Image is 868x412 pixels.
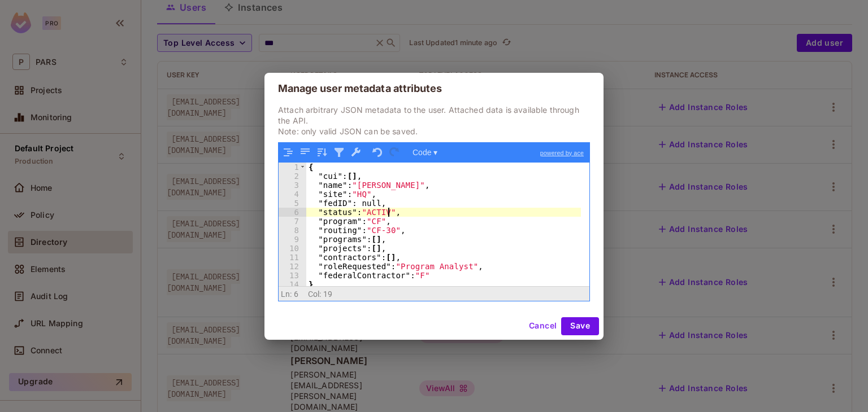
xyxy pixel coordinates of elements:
[279,217,306,226] div: 7
[298,145,313,160] button: Compact JSON data, remove all whitespaces (Ctrl+Shift+I)
[279,271,306,280] div: 13
[281,290,292,299] span: Ln:
[409,145,441,160] button: Code ▾
[264,73,604,104] h2: Manage user metadata attributes
[279,199,306,208] div: 5
[308,290,322,299] span: Col:
[535,143,589,163] a: powered by ace
[332,145,346,160] button: Filter, sort, or transform contents
[279,235,306,244] div: 9
[524,317,561,335] button: Cancel
[370,145,385,160] button: Undo last action (Ctrl+Z)
[387,145,402,160] button: Redo (Ctrl+Shift+Z)
[279,280,306,289] div: 14
[281,145,296,160] button: Format JSON data, with proper indentation and line feeds (Ctrl+I)
[279,244,306,253] div: 10
[323,290,332,299] span: 19
[279,208,306,217] div: 6
[315,145,329,160] button: Sort contents
[561,317,599,335] button: Save
[279,163,306,172] div: 1
[349,145,363,160] button: Repair JSON: fix quotes and escape characters, remove comments and JSONP notation, turn JavaScrip...
[294,290,298,299] span: 6
[279,226,306,235] div: 8
[279,190,306,199] div: 4
[279,262,306,271] div: 12
[279,172,306,181] div: 2
[279,181,306,190] div: 3
[279,253,306,262] div: 11
[278,104,590,137] p: Attach arbitrary JSON metadata to the user. Attached data is available through the API. Note: onl...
